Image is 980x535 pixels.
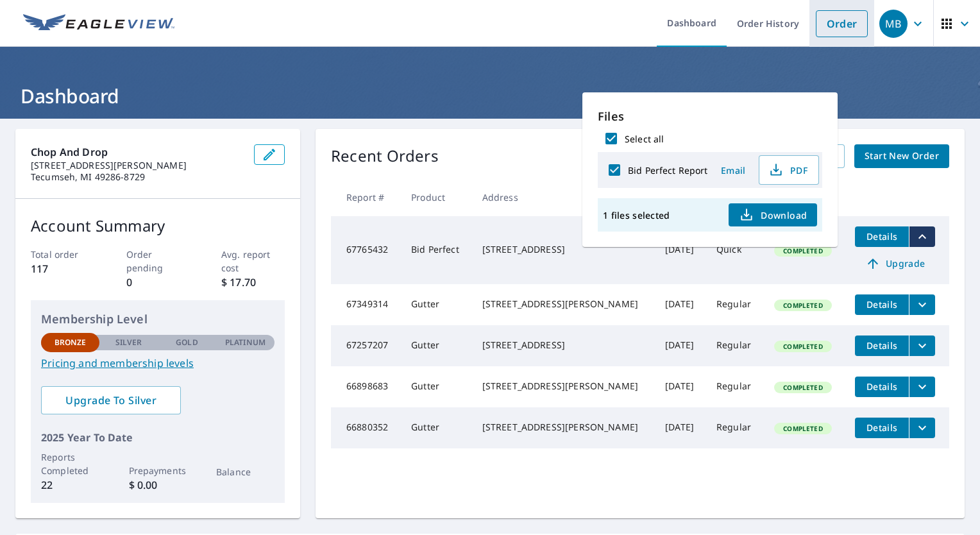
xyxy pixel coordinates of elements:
div: [STREET_ADDRESS] [482,339,645,352]
p: Avg. report cost [221,248,285,275]
span: Completed [775,301,830,310]
p: Account Summary [31,214,285,237]
td: 67257207 [331,325,401,366]
button: PDF [759,155,819,185]
p: Tecumseh, MI 49286-8729 [31,171,244,183]
a: Upgrade [855,253,935,274]
td: 66898683 [331,366,401,407]
td: Gutter [401,366,472,407]
span: Upgrade To Silver [51,393,171,407]
p: Gold [176,337,198,348]
div: [STREET_ADDRESS][PERSON_NAME] [482,298,645,310]
div: [STREET_ADDRESS] [482,243,645,256]
a: Order [816,10,868,37]
td: Quick [706,216,764,284]
p: $ 17.70 [221,275,285,290]
span: Details [863,230,901,242]
span: Completed [775,424,830,433]
p: Order pending [126,248,190,275]
button: Email [713,160,754,180]
button: filesDropdownBtn-66880352 [909,418,935,438]
td: Gutter [401,325,472,366]
span: Completed [775,246,830,255]
td: Regular [706,284,764,325]
p: [STREET_ADDRESS][PERSON_NAME] [31,160,244,171]
a: Start New Order [854,144,949,168]
td: 67349314 [331,284,401,325]
p: Recent Orders [331,144,439,168]
button: filesDropdownBtn-66898683 [909,377,935,397]
p: Total order [31,248,94,261]
span: Details [863,339,901,352]
p: 22 [41,477,99,493]
div: [STREET_ADDRESS][PERSON_NAME] [482,380,645,393]
td: 66880352 [331,407,401,448]
p: Platinum [225,337,266,348]
button: filesDropdownBtn-67765432 [909,226,935,247]
p: Reports Completed [41,450,99,477]
span: Completed [775,342,830,351]
p: Chop and Drop [31,144,244,160]
span: Download [739,207,807,223]
td: [DATE] [655,216,706,284]
div: MB [879,10,908,38]
th: Address [472,178,655,216]
p: 117 [31,261,94,276]
td: Regular [706,325,764,366]
p: $ 0.00 [129,477,187,493]
span: Upgrade [863,256,927,271]
td: Gutter [401,284,472,325]
button: detailsBtn-67349314 [855,294,909,315]
div: [STREET_ADDRESS][PERSON_NAME] [482,421,645,434]
td: Regular [706,407,764,448]
button: detailsBtn-67257207 [855,335,909,356]
img: EV Logo [23,14,174,33]
span: Details [863,421,901,434]
p: Membership Level [41,310,275,328]
td: 67765432 [331,216,401,284]
span: Email [718,164,748,176]
span: Details [863,298,901,310]
td: [DATE] [655,284,706,325]
p: Files [598,108,822,125]
th: Report # [331,178,401,216]
th: Product [401,178,472,216]
h1: Dashboard [15,83,965,109]
button: Download [729,203,817,226]
p: Balance [216,465,275,479]
span: Completed [775,383,830,392]
span: Start New Order [865,148,939,164]
td: [DATE] [655,407,706,448]
button: detailsBtn-66880352 [855,418,909,438]
button: detailsBtn-67765432 [855,226,909,247]
span: PDF [767,162,808,178]
span: Details [863,380,901,393]
td: [DATE] [655,325,706,366]
td: [DATE] [655,366,706,407]
a: Pricing and membership levels [41,355,275,371]
td: Gutter [401,407,472,448]
p: Silver [115,337,142,348]
button: detailsBtn-66898683 [855,377,909,397]
a: Upgrade To Silver [41,386,181,414]
button: filesDropdownBtn-67257207 [909,335,935,356]
label: Select all [625,133,664,145]
td: Regular [706,366,764,407]
p: 2025 Year To Date [41,430,275,445]
p: 1 files selected [603,209,670,221]
button: filesDropdownBtn-67349314 [909,294,935,315]
p: Bronze [55,337,87,348]
p: Prepayments [129,464,187,477]
td: Bid Perfect [401,216,472,284]
label: Bid Perfect Report [628,164,707,176]
p: 0 [126,275,190,290]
